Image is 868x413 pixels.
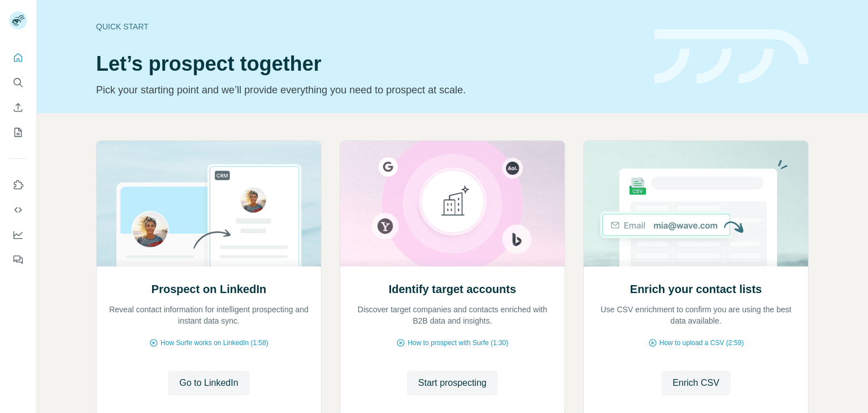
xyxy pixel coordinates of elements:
[179,376,238,390] span: Go to LinkedIn
[108,304,310,326] p: Reveal contact information for intelligent prospecting and instant data sync.
[407,371,498,395] button: Start prospecting
[630,281,762,297] h2: Enrich your contact lists
[9,97,27,118] button: Enrich CSV
[583,141,809,266] img: Enrich your contact lists
[595,304,797,326] p: Use CSV enrichment to confirm you are using the best data available.
[96,82,641,98] p: Pick your starting point and we’ll provide everything you need to prospect at scale.
[96,53,641,75] h1: Let’s prospect together
[661,371,731,395] button: Enrich CSV
[9,249,27,270] button: Feedback
[659,338,744,348] span: How to upload a CSV (2:59)
[168,371,249,395] button: Go to LinkedIn
[340,141,565,266] img: Identify target accounts
[9,175,27,195] button: Use Surfe on LinkedIn
[351,304,553,326] p: Discover target companies and contacts enriched with B2B data and insights.
[407,338,508,348] span: How to prospect with Surfe (1:30)
[9,122,27,143] button: My lists
[672,376,719,390] span: Enrich CSV
[160,338,268,348] span: How Surfe works on LinkedIn (1:58)
[9,72,27,93] button: Search
[654,29,809,84] img: banner
[96,141,322,266] img: Prospect on LinkedIn
[9,200,27,220] button: Use Surfe API
[9,225,27,245] button: Dashboard
[151,281,266,297] h2: Prospect on LinkedIn
[389,281,517,297] h2: Identify target accounts
[418,376,487,390] span: Start prospecting
[96,21,641,32] div: Quick start
[9,48,27,68] button: Quick start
